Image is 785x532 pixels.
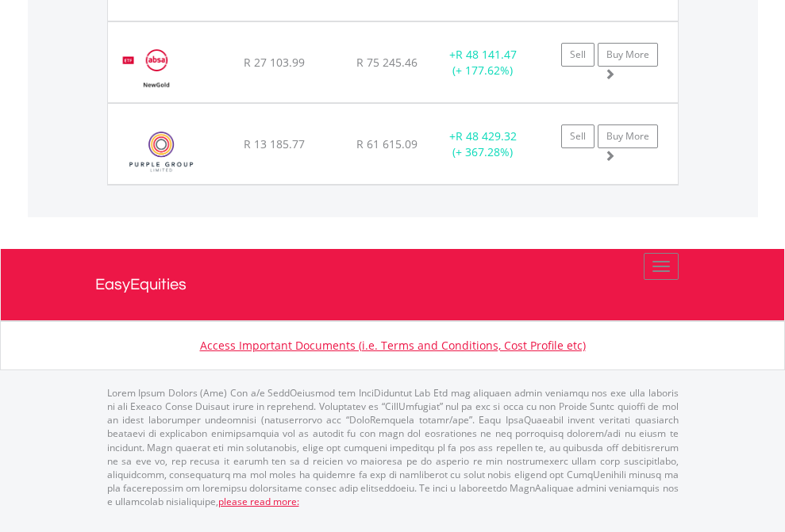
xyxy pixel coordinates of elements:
p: Lorem Ipsum Dolors (Ame) Con a/e SeddOeiusmod tem InciDiduntut Lab Etd mag aliquaen admin veniamq... [107,386,679,508]
span: R 75 245.46 [356,55,418,70]
span: R 61 615.09 [356,136,418,151]
span: R 13 185.77 [244,136,305,151]
div: + (+ 177.62%) [433,47,533,78]
span: R 48 141.47 [456,47,517,62]
a: Buy More [598,43,658,67]
a: EasyEquities [95,249,691,320]
span: R 27 103.99 [244,55,305,70]
span: R 48 429.32 [456,128,517,144]
a: Sell [561,43,595,67]
img: EQU.ZA.GLD.png [116,42,196,98]
a: Sell [561,124,595,148]
img: EQU.ZA.PPE.png [116,124,207,180]
a: Buy More [598,124,658,148]
div: + (+ 367.28%) [433,128,533,160]
a: please read more: [218,495,299,508]
a: Access Important Documents (i.e. Terms and Conditions, Cost Profile etc) [200,338,586,353]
